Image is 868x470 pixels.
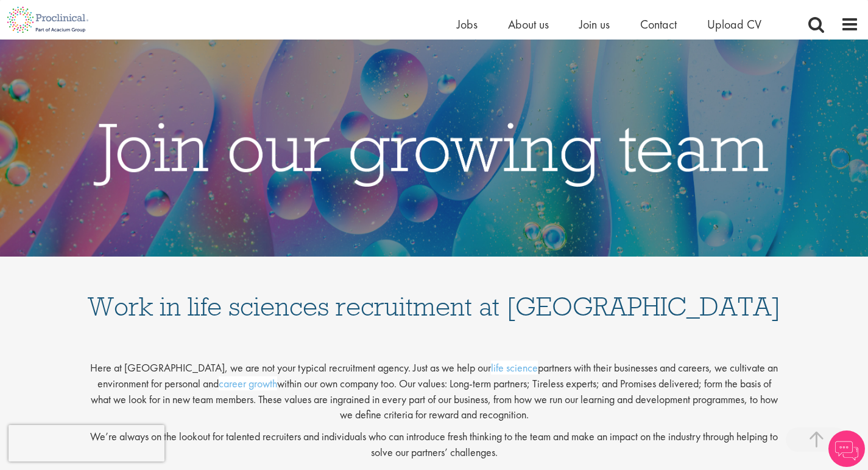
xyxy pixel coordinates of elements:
a: Join us [579,16,610,32]
a: life science [491,361,538,375]
a: Jobs [457,16,478,32]
a: Contact [640,16,677,32]
a: Upload CV [707,16,761,32]
img: Chatbot [828,430,865,467]
a: career growth [219,376,277,390]
p: Here at [GEOGRAPHIC_DATA], we are not your typical recruitment agency. Just as we help our partne... [87,350,782,423]
h1: Work in life sciences recruitment at [GEOGRAPHIC_DATA] [87,269,782,320]
iframe: reCAPTCHA [9,425,164,461]
a: About us [508,16,549,32]
p: We’re always on the lookout for talented recruiters and individuals who can introduce fresh think... [87,429,782,460]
